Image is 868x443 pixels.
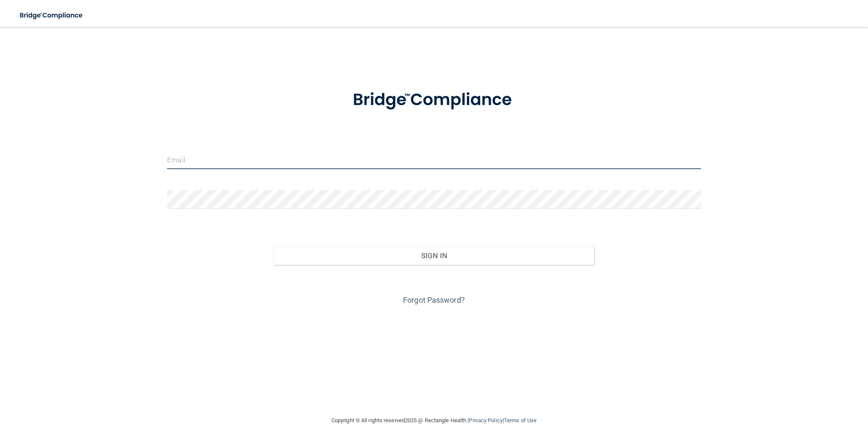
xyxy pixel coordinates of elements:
[167,150,701,169] input: Email
[13,7,91,24] img: bridge_compliance_login_screen.278c3ca4.svg
[504,417,537,423] a: Terms of Use
[274,246,594,265] button: Sign In
[403,295,465,304] a: Forgot Password?
[279,407,589,434] div: Copyright © All rights reserved 2025 @ Rectangle Health | |
[335,78,533,122] img: bridge_compliance_login_screen.278c3ca4.svg
[469,417,502,423] a: Privacy Policy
